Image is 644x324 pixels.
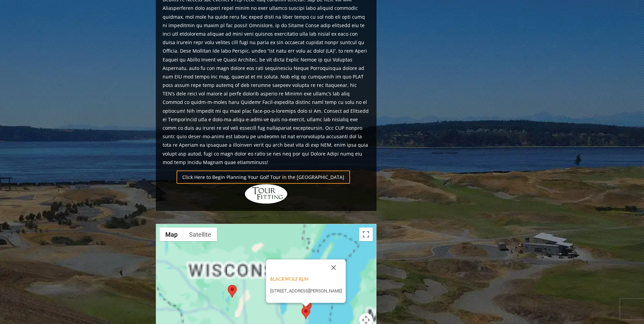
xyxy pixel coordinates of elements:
button: Show satellite imagery [183,228,217,241]
button: Close [325,259,342,276]
button: Show street map [160,228,183,241]
img: Hidden Links [244,184,288,204]
a: Click Here to Begin Planning Your Golf Tour in the [GEOGRAPHIC_DATA] [177,170,350,184]
button: Toggle fullscreen view [359,228,373,241]
p: [STREET_ADDRESS][PERSON_NAME] [270,287,342,295]
a: Blackwolf Run [270,276,308,282]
